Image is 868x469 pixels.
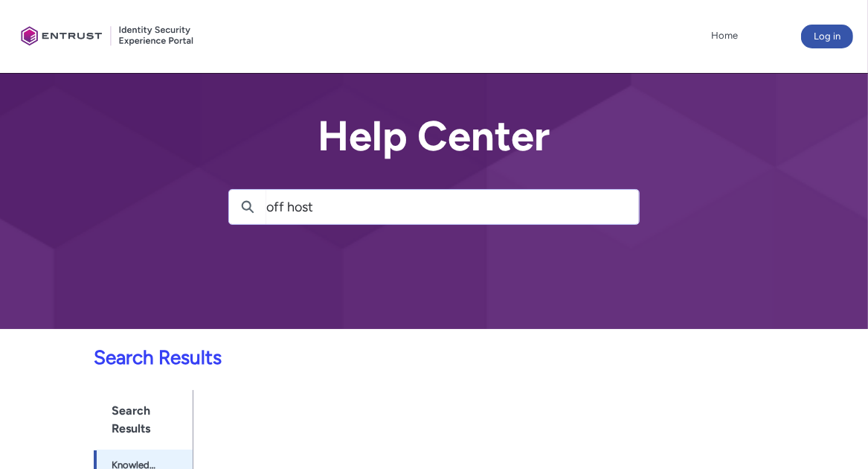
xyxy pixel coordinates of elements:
h1: Search Results [94,390,192,450]
button: Log in [801,25,853,48]
h2: Help Center [228,113,640,159]
p: Search Results [9,343,689,372]
button: Search [229,190,266,224]
input: Search for articles, cases, videos... [266,190,640,224]
a: Home [707,25,742,47]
